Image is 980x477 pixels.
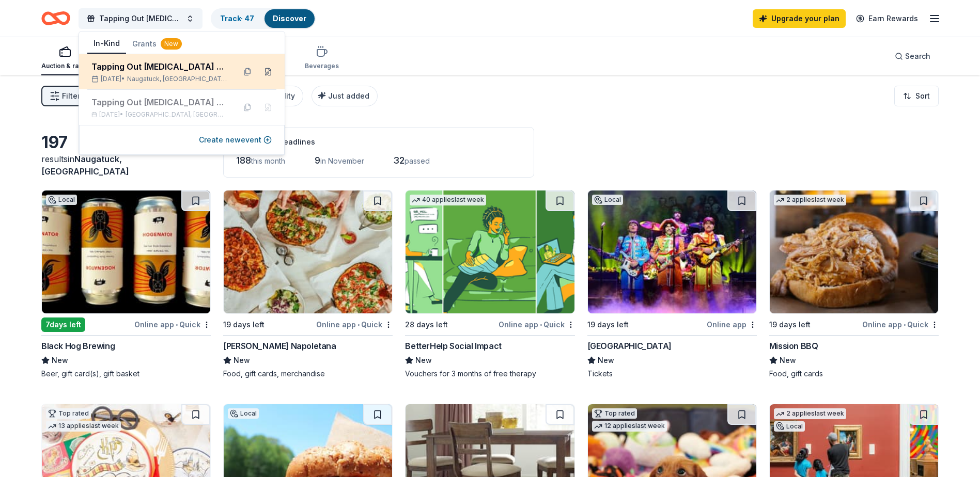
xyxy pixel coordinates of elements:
[769,319,811,331] div: 19 days left
[415,354,432,367] span: New
[315,155,320,166] span: 9
[328,91,369,100] span: Just added
[134,318,211,331] div: Online app Quick
[587,319,629,331] div: 19 days left
[753,9,846,28] a: Upgrade your plan
[91,60,227,73] div: Tapping Out [MEDICAL_DATA] Auction
[228,408,259,419] div: Local
[769,340,818,352] div: Mission BBQ
[41,340,115,352] div: Black Hog Brewing
[224,190,392,313] img: Image for Frank Pepe Pizzeria Napoletana
[774,408,846,419] div: 2 applies last week
[41,62,88,70] div: Auction & raffle
[915,90,930,102] span: Sort
[46,421,121,432] div: 13 applies last week
[223,190,393,379] a: Image for Frank Pepe Pizzeria Napoletana19 days leftOnline app•Quick[PERSON_NAME] NapoletanaNewFo...
[774,195,846,205] div: 2 applies last week
[126,110,227,119] span: [GEOGRAPHIC_DATA], [GEOGRAPHIC_DATA]
[234,354,250,367] span: New
[91,110,227,119] div: [DATE] •
[91,96,227,108] div: Tapping Out [MEDICAL_DATA] Golf Tournament
[87,34,126,54] button: In-Kind
[862,318,939,331] div: Online app Quick
[41,369,211,379] div: Beer, gift card(s), gift basket
[99,12,182,25] span: Tapping Out [MEDICAL_DATA] Auction
[91,75,227,83] div: [DATE] •
[223,319,265,331] div: 19 days left
[126,35,188,53] button: Grants
[176,321,178,329] span: •
[251,156,285,165] span: this month
[62,90,80,102] span: Filter
[220,14,254,23] a: Track· 47
[905,50,930,62] span: Search
[199,134,272,146] button: Create newevent
[46,195,77,205] div: Local
[405,369,574,379] div: Vouchers for 3 months of free therapy
[540,321,542,329] span: •
[499,318,575,331] div: Online app Quick
[410,195,486,205] div: 40 applies last week
[850,9,924,28] a: Earn Rewards
[41,153,211,178] div: results
[41,317,85,332] div: 7 days left
[592,195,623,205] div: Local
[405,156,430,165] span: passed
[707,318,757,331] div: Online app
[588,190,756,313] img: Image for Palace Theater
[223,369,393,379] div: Food, gift cards, merchandise
[405,190,574,379] a: Image for BetterHelp Social Impact40 applieslast week28 days leftOnline app•QuickBetterHelp Socia...
[587,190,757,379] a: Image for Palace TheaterLocal19 days leftOnline app[GEOGRAPHIC_DATA]NewTickets
[774,421,805,432] div: Local
[127,75,227,83] span: Naugatuck, [GEOGRAPHIC_DATA]
[406,190,574,313] img: Image for BetterHelp Social Impact
[52,354,68,367] span: New
[79,8,203,29] button: Tapping Out [MEDICAL_DATA] Auction
[770,190,938,313] img: Image for Mission BBQ
[161,38,182,50] div: New
[223,340,336,352] div: [PERSON_NAME] Napoletana
[587,369,757,379] div: Tickets
[273,14,306,23] a: Discover
[904,321,906,329] span: •
[886,46,939,67] button: Search
[357,321,360,329] span: •
[592,421,667,432] div: 12 applies last week
[894,86,939,106] button: Sort
[41,6,70,30] a: Home
[42,190,210,313] img: Image for Black Hog Brewing
[405,319,448,331] div: 28 days left
[41,41,88,75] button: Auction & raffle
[305,62,339,70] div: Beverages
[316,318,393,331] div: Online app Quick
[236,136,521,148] div: Application deadlines
[211,8,316,29] button: Track· 47Discover
[236,155,251,166] span: 188
[41,86,88,106] button: Filter2
[769,369,939,379] div: Food, gift cards
[312,86,378,106] button: Just added
[393,155,405,166] span: 32
[41,132,211,153] div: 197
[41,190,211,379] a: Image for Black Hog BrewingLocal7days leftOnline app•QuickBlack Hog BrewingNewBeer, gift card(s),...
[780,354,796,367] span: New
[305,41,339,75] button: Beverages
[46,408,91,419] div: Top rated
[592,408,637,419] div: Top rated
[587,340,672,352] div: [GEOGRAPHIC_DATA]
[405,340,501,352] div: BetterHelp Social Impact
[769,190,939,379] a: Image for Mission BBQ2 applieslast week19 days leftOnline app•QuickMission BBQNewFood, gift cards
[598,354,614,367] span: New
[320,156,364,165] span: in November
